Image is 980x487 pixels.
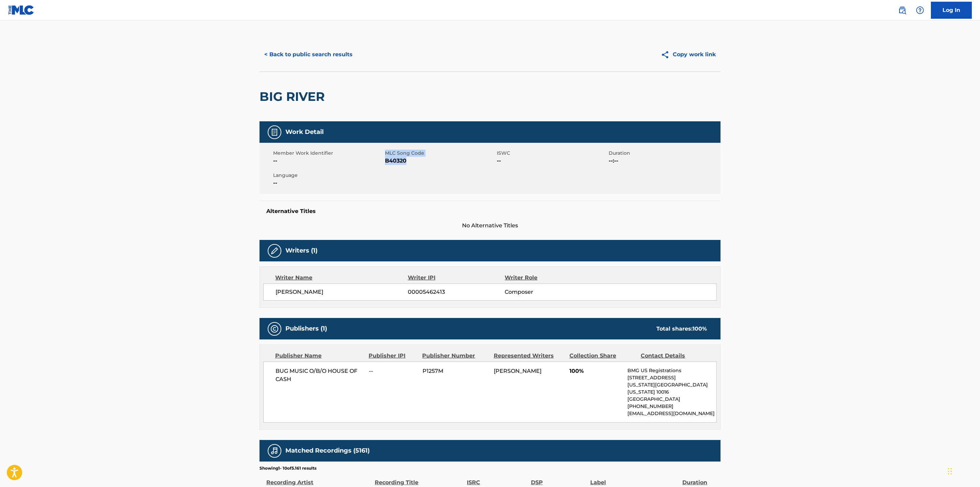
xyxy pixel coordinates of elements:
[8,5,34,15] img: MLC Logo
[661,50,673,59] img: Copy work link
[273,172,383,179] span: Language
[422,352,488,360] div: Publisher Number
[276,288,408,296] span: [PERSON_NAME]
[656,325,707,333] div: Total shares:
[948,461,952,482] div: Trascina
[590,471,679,487] div: Label
[285,447,370,455] h5: Matched Recordings (5161)
[627,374,716,381] p: [STREET_ADDRESS]
[273,150,383,157] span: Member Work Identifier
[627,410,716,417] p: [EMAIL_ADDRESS][DOMAIN_NAME]
[273,179,383,187] span: --
[375,471,463,487] div: Recording Title
[505,288,593,296] span: Composer
[895,3,909,17] a: Public Search
[609,150,719,157] span: Duration
[497,157,607,165] span: --
[285,325,327,333] h5: Publishers (1)
[408,288,505,296] span: 00005462413
[285,128,324,136] h5: Work Detail
[270,128,279,136] img: Work Detail
[531,471,587,487] div: DSP
[270,325,279,333] img: Publishers
[656,46,721,63] button: Copy work link
[627,403,716,410] p: [PHONE_NUMBER]
[385,150,495,157] span: MLC Song Code
[497,150,607,157] span: ISWC
[408,274,505,282] div: Writer IPI
[385,157,495,165] span: B40320
[505,274,593,282] div: Writer Role
[259,89,328,104] h2: BIG RIVER
[422,367,489,375] span: P1257M
[273,157,383,165] span: --
[276,367,364,383] span: BUG MUSIC O/B/O HOUSE OF CASH
[609,157,719,165] span: --:--
[913,3,927,17] div: Help
[270,447,279,455] img: Matched Recordings
[259,222,721,230] span: No Alternative Titles
[275,352,363,360] div: Publisher Name
[275,274,408,282] div: Writer Name
[898,6,906,14] img: search
[693,325,707,332] span: 100 %
[467,471,527,487] div: ISRC
[259,465,316,471] p: Showing 1 - 10 of 5.161 results
[569,367,622,375] span: 100%
[569,352,636,360] div: Collection Share
[931,2,972,19] a: Log In
[641,352,707,360] div: Contact Details
[946,454,980,487] div: Widget chat
[916,6,924,14] img: help
[259,46,357,63] button: < Back to public search results
[627,381,716,396] p: [US_STATE][GEOGRAPHIC_DATA][US_STATE] 10016
[494,368,541,374] span: [PERSON_NAME]
[627,396,716,403] p: [GEOGRAPHIC_DATA]
[285,247,317,255] h5: Writers (1)
[266,471,371,487] div: Recording Artist
[369,367,417,375] span: --
[266,208,714,215] h5: Alternative Titles
[627,367,716,374] p: BMG US Registrations
[369,352,417,360] div: Publisher IPI
[946,454,980,487] iframe: Chat Widget
[270,247,279,255] img: Writers
[494,352,564,360] div: Represented Writers
[682,471,717,487] div: Duration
